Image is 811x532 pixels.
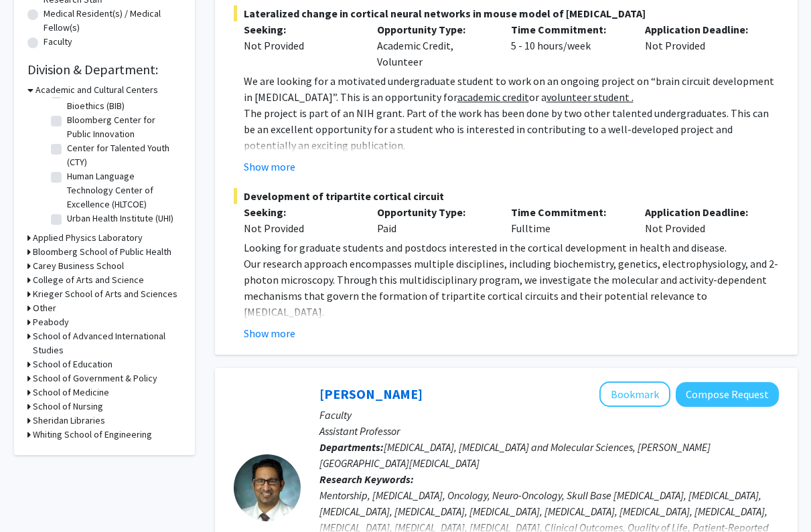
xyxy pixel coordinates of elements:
[67,211,173,226] label: Urban Health Institute (UHI)
[511,204,625,220] p: Time Commitment:
[319,440,711,470] span: [MEDICAL_DATA], [MEDICAL_DATA] and Molecular Sciences, [PERSON_NAME][GEOGRAPHIC_DATA][MEDICAL_DATA]
[319,472,414,486] b: Research Keywords:
[244,240,779,256] p: Looking for graduate students and postdocs interested in the cortical development in health and d...
[377,21,491,37] p: Opportunity Type:
[33,245,171,259] h3: Bloomberg School of Public Health
[33,385,109,400] h3: School of Medicine
[244,256,779,320] p: Our research approach encompasses multiple disciplines, including biochemistry, genetics, electro...
[67,85,178,113] label: Berman Institute of Bioethics (BIB)
[635,21,769,70] div: Not Provided
[244,159,295,175] button: Show more
[599,381,670,407] button: Add Raj Mukherjee to Bookmarks
[645,21,759,37] p: Application Deadline:
[234,188,779,204] span: Development of tripartite cortical circuit
[33,357,113,371] h3: School of Education
[33,273,144,287] h3: College of Arts and Science
[501,204,635,236] div: Fulltime
[377,204,491,220] p: Opportunity Type:
[234,5,779,21] span: Lateralized change in cortical neural networks in mouse model of [MEDICAL_DATA]
[319,440,384,454] b: Departments:
[319,407,779,423] p: Faculty
[33,414,105,428] h3: Sheridan Libraries
[33,315,69,329] h3: Peabody
[27,62,181,78] h2: Division & Department:
[319,423,779,439] p: Assistant Professor
[244,105,779,153] p: The project is part of an NIH grant. Part of the work has been done by two other talented undergr...
[33,287,177,301] h3: Krieger School of Arts and Sciences
[244,220,358,236] div: Not Provided
[367,204,501,236] div: Paid
[244,204,358,220] p: Seeking:
[244,37,358,54] div: Not Provided
[33,259,124,273] h3: Carey Business School
[457,90,529,104] u: academic credit
[33,428,152,442] h3: Whiting School of Engineering
[35,83,158,97] h3: Academic and Cultural Centers
[367,21,501,70] div: Academic Credit, Volunteer
[10,472,57,522] iframe: Chat
[645,204,759,220] p: Application Deadline:
[546,90,634,104] u: volunteer student .
[511,21,625,37] p: Time Commitment:
[33,371,157,385] h3: School of Government & Policy
[67,113,178,141] label: Bloomberg Center for Public Innovation
[244,73,779,105] p: We are looking for a motivated undergraduate student to work on an ongoing project on “brain circ...
[33,400,103,414] h3: School of Nursing
[33,301,56,315] h3: Other
[67,141,178,169] label: Center for Talented Youth (CTY)
[319,385,423,402] a: [PERSON_NAME]
[33,231,143,245] h3: Applied Physics Laboratory
[676,382,779,407] button: Compose Request to Raj Mukherjee
[501,21,635,70] div: 5 - 10 hours/week
[67,169,178,211] label: Human Language Technology Center of Excellence (HLTCOE)
[635,204,769,236] div: Not Provided
[44,35,72,49] label: Faculty
[244,21,358,37] p: Seeking:
[33,329,181,357] h3: School of Advanced International Studies
[44,7,181,35] label: Medical Resident(s) / Medical Fellow(s)
[244,325,295,341] button: Show more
